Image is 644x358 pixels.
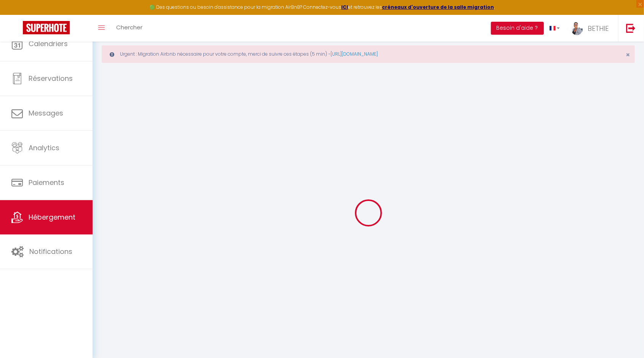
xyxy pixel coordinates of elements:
[29,143,59,153] span: Analytics
[29,108,63,118] span: Messages
[491,22,544,35] button: Besoin d'aide ?
[116,23,142,31] span: Chercher
[29,212,75,222] span: Hébergement
[102,45,635,63] div: Urgent : Migration Airbnb nécessaire pour votre compte, merci de suivre ces étapes (5 min) -
[29,74,73,83] span: Réservations
[29,178,64,187] span: Paiements
[588,24,609,33] span: BETHIE
[382,4,494,10] a: créneaux d'ouverture de la salle migration
[571,22,583,35] img: ...
[110,15,148,42] a: Chercher
[23,21,70,34] img: Super Booking
[626,50,630,59] span: ×
[331,51,378,57] a: [URL][DOMAIN_NAME]
[29,247,72,256] span: Notifications
[341,4,348,10] a: ICI
[626,23,636,33] img: logout
[626,51,630,58] button: Close
[566,15,618,42] a: ... BETHIE
[6,3,29,26] button: Ouvrir le widget de chat LiveChat
[29,39,68,48] span: Calendriers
